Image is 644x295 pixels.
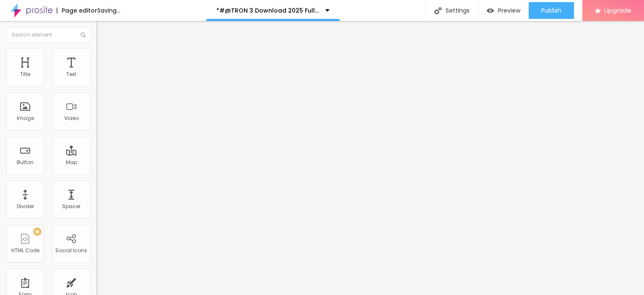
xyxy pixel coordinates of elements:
span: Upgrade [604,7,631,14]
div: Divider [17,204,34,209]
div: Text [66,71,76,77]
div: Page editor [57,8,97,13]
p: *#@TRON 3 Download 2025 FullMovie Free English/Hindi [216,8,319,13]
span: Publish [541,7,561,14]
input: Search element [6,27,90,42]
div: Spacer [62,204,80,209]
iframe: Editor [96,21,644,295]
button: Preview [478,2,529,19]
button: Publish [529,2,574,19]
div: Button [17,159,34,165]
span: Preview [498,7,520,14]
div: Saving... [97,8,120,13]
div: Map [66,159,77,165]
img: Icone [80,32,86,37]
img: view-1.svg [487,7,494,14]
div: HTML Code [11,248,39,253]
div: Image [17,115,34,121]
img: Icone [434,7,441,14]
div: Title [20,71,30,77]
div: Video [64,115,79,121]
div: Social Icons [55,248,87,253]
